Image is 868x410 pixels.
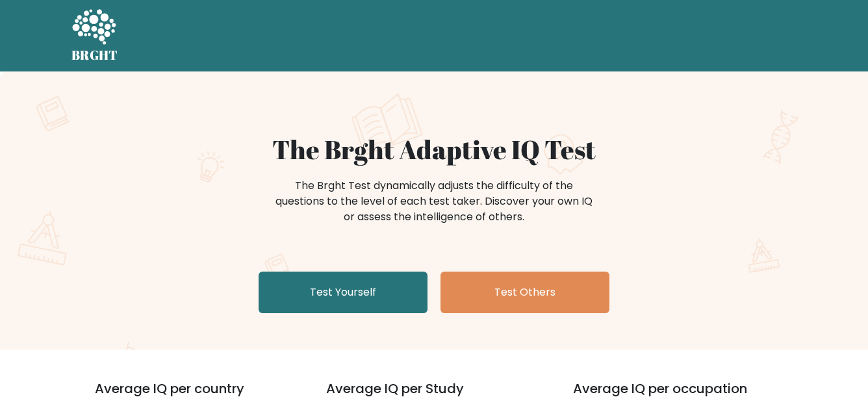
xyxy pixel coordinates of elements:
[71,5,118,66] a: BRGHT
[440,272,609,313] a: Test Others
[117,134,751,165] h1: The Brght Adaptive IQ Test
[272,178,596,225] div: The Brght Test dynamically adjusts the difficulty of the questions to the level of each test take...
[71,47,118,63] h5: BRGHT
[259,272,428,313] a: Test Yourself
